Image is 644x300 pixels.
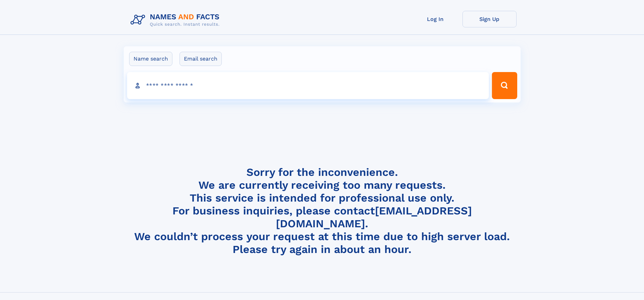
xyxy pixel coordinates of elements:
[129,52,172,66] label: Name search
[180,52,222,66] label: Email search
[276,204,472,230] a: [EMAIL_ADDRESS][DOMAIN_NAME]
[128,11,225,29] img: Logo Names and Facts
[462,11,517,27] a: Sign Up
[408,11,462,27] a: Log In
[128,166,517,256] h4: Sorry for the inconvenience. We are currently receiving too many requests. This service is intend...
[492,72,517,99] button: Search Button
[127,72,489,99] input: search input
